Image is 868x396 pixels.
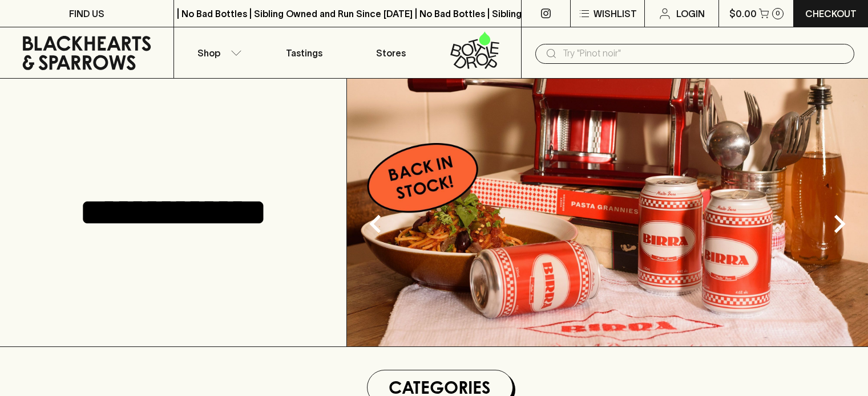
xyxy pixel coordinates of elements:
[347,79,868,346] img: optimise
[174,27,261,78] button: Shop
[376,46,406,60] p: Stores
[817,201,862,247] button: Next
[563,44,845,63] input: Try "Pinot noir"
[805,7,857,21] p: Checkout
[261,27,348,78] a: Tastings
[286,46,322,60] p: Tastings
[729,7,757,21] p: $0.00
[676,7,705,21] p: Login
[348,27,434,78] a: Stores
[69,7,104,21] p: FIND US
[776,10,780,17] p: 0
[594,7,637,21] p: Wishlist
[353,201,398,247] button: Previous
[197,46,220,60] p: Shop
